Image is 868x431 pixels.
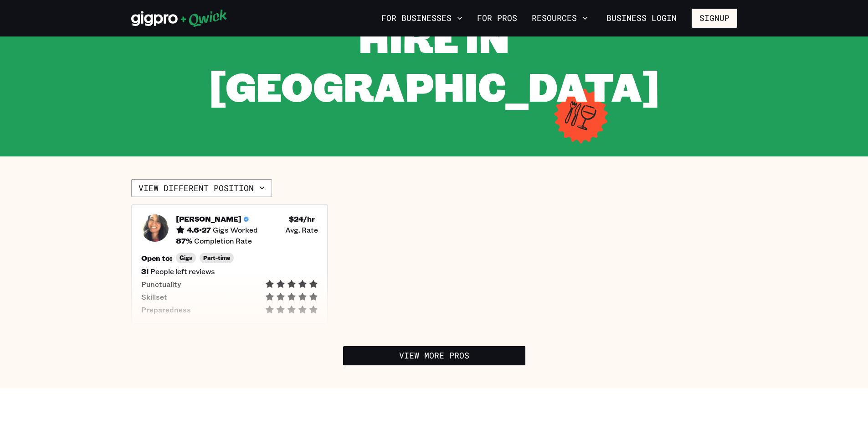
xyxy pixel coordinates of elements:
[180,254,192,261] span: Gigs
[599,9,684,28] a: Business Login
[141,305,191,314] span: Preparedness
[141,254,172,263] h5: Open to:
[176,214,241,223] h5: [PERSON_NAME]
[343,346,525,365] a: View More Pros
[692,9,737,28] button: Signup
[176,236,192,245] h5: 87 %
[378,10,466,26] button: For Businesses
[203,254,230,261] span: Part-time
[194,236,252,245] span: Completion Rate
[131,204,329,324] button: Pro headshot[PERSON_NAME]4.6•27Gigs Worked$24/hr Avg. Rate87%Completion RateOpen to:GigsPart-time...
[141,214,169,242] img: Pro headshot
[289,214,315,223] h5: $ 24 /hr
[150,267,215,276] span: People left reviews
[213,225,258,234] span: Gigs Worked
[141,280,181,289] span: Punctuality
[131,179,272,197] button: View different position
[473,10,521,26] a: For Pros
[141,267,149,276] h5: 31
[141,292,167,301] span: Skillset
[528,10,591,26] button: Resources
[285,225,318,234] span: Avg. Rate
[187,225,211,234] h5: 4.6 • 27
